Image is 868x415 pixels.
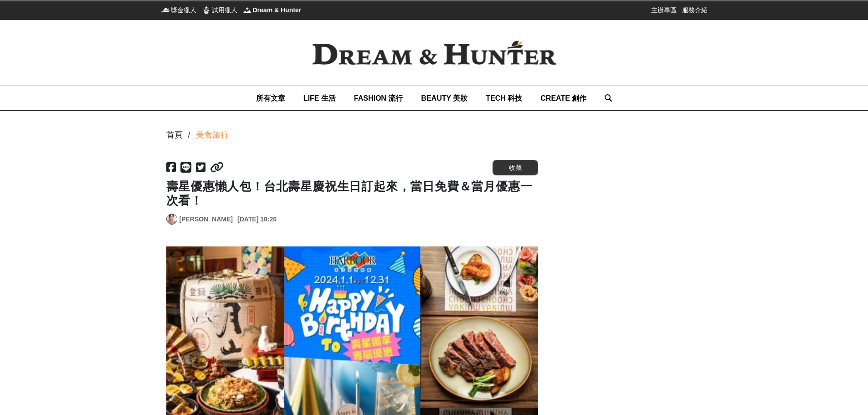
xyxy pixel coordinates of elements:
span: BEAUTY 美妝 [421,94,467,102]
a: Avatar [166,214,177,225]
img: Dream & Hunter [298,26,571,80]
img: Avatar [167,214,177,224]
a: [PERSON_NAME] [180,215,233,224]
a: 主辦專區 [651,5,677,15]
a: BEAUTY 美妝 [421,86,467,110]
a: FASHION 流行 [354,86,403,110]
span: 獎金獵人 [171,5,196,15]
div: 首頁 [166,129,183,141]
a: 試用獵人試用獵人 [202,5,237,15]
a: TECH 科技 [486,86,522,110]
img: Dream & Hunter [243,5,252,15]
div: [DATE] 10:26 [237,215,277,224]
h1: 壽星優惠懶人包！台北壽星慶祝生日訂起來，當日免費＆當月優惠一次看！ [166,179,538,208]
span: 所有文章 [256,94,285,102]
span: LIFE 生活 [303,94,336,102]
a: 所有文章 [256,86,285,110]
a: CREATE 創作 [540,86,586,110]
a: 美食旅行 [196,129,229,141]
span: 試用獵人 [212,5,237,15]
img: 試用獵人 [202,5,211,15]
a: 獎金獵人獎金獵人 [161,5,196,15]
a: LIFE 生活 [303,86,336,110]
span: CREATE 創作 [540,94,586,102]
button: 收藏 [493,160,538,175]
span: TECH 科技 [486,94,522,102]
span: FASHION 流行 [354,94,403,102]
a: 服務介紹 [682,5,708,15]
a: Dream & HunterDream & Hunter [243,5,302,15]
img: 獎金獵人 [161,5,170,15]
span: Dream & Hunter [253,5,302,15]
div: / [188,129,190,141]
